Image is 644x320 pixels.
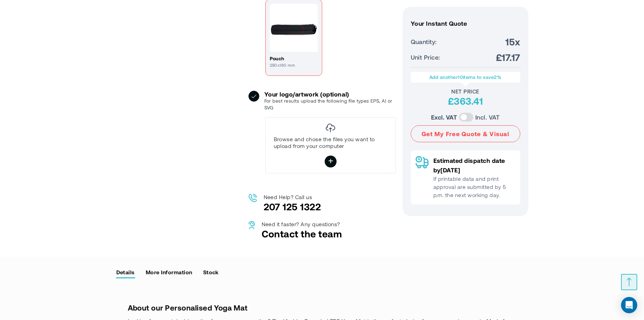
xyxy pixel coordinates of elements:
[325,155,336,167] label: Browse and chose the files
[411,20,520,27] h3: Your Instant Quote
[621,297,637,313] div: Open Intercom Messenger
[116,267,135,277] a: label-description-title
[128,304,517,311] h2: About our Personalised Yoga Mat
[264,91,396,98] h3: Your logo/artwork (optional)
[458,74,463,80] span: 10
[415,156,429,169] img: Delivery
[411,125,520,142] button: Get My Free Quote & Visual
[270,4,318,52] img: Print position pouch
[440,166,460,174] span: [DATE]
[264,98,396,111] p: For best results upload the following file types EPS, AI or SVG
[264,194,321,200] p: Need Help? Call us
[264,201,321,212] a: 207 125 1322
[262,221,342,228] p: Need it faster? Any questions?
[274,136,387,149] p: Browse and chose the files you want to upload from your computer
[411,52,440,62] span: Unit Price:
[494,74,501,80] span: 2%
[203,267,219,277] a: label-#stock-title
[326,124,335,132] img: Image Uploader
[270,62,318,68] p: 280x160 mm
[411,95,520,107] div: £363.41
[475,112,500,122] label: Incl. VAT
[496,51,520,63] span: £17.17
[145,267,193,277] a: label-additional-title
[505,36,520,48] span: 15x
[433,175,516,199] p: If printable data and print approval are submitted by 5 p.m. the next working day.
[248,194,257,202] img: Call us image
[414,74,517,81] p: Add another items to save
[431,112,457,122] label: Excl. VAT
[411,88,520,95] div: Net Price
[433,156,516,175] p: Estimated dispatch date by
[248,221,255,229] img: Contact us image
[411,37,437,46] span: Quantity:
[270,55,318,62] h4: pouch
[262,228,342,239] a: Contact the team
